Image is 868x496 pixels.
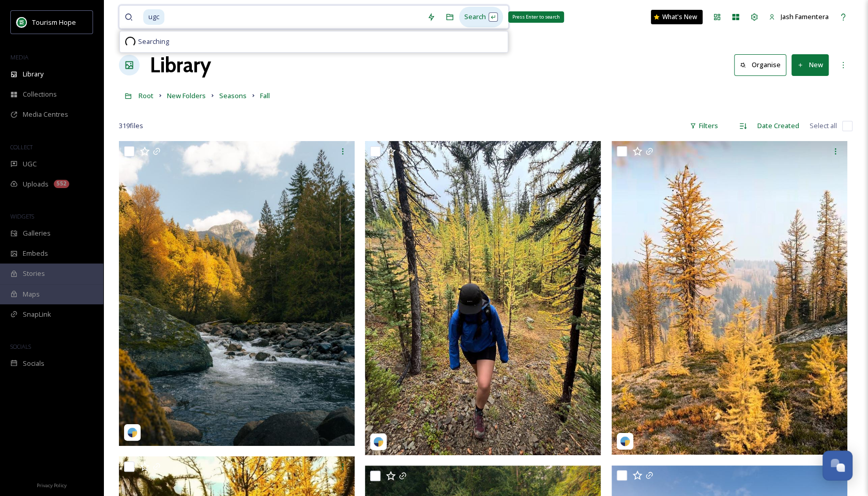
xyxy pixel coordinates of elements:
img: loulabird-18080127458002856.jpeg [365,141,601,455]
span: 319 file s [119,121,143,131]
img: logo.png [17,17,27,27]
div: Filters [684,116,723,136]
a: Fall [260,89,270,102]
span: Jash Famentera [781,12,829,21]
span: Seasons [219,91,247,100]
a: Root [139,89,154,102]
span: Maps [23,289,40,299]
a: Jash Famentera [764,7,834,27]
img: loulabird-18089057863859639.jpeg [612,141,847,455]
span: Root [139,91,154,100]
img: snapsea-logo.png [620,436,630,446]
span: Embeds [23,249,48,258]
img: snapsea-logo.png [373,437,384,447]
span: Media Centres [23,110,68,119]
div: Press Enter to search [508,11,564,23]
span: Uploads [23,179,49,189]
span: New Folders [167,91,206,100]
span: Searching [138,37,169,47]
span: MEDIA [10,53,28,61]
a: New Folders [167,89,206,102]
a: What's New [651,10,703,24]
div: Date Created [752,116,804,136]
span: Library [23,69,43,79]
span: Select all [810,121,837,131]
a: Library [150,50,211,81]
span: UGC [23,159,37,169]
span: Tourism Hope [32,18,76,27]
div: Search [459,7,503,27]
a: Seasons [219,89,247,102]
img: zuckshot-18308267314223351.jpeg [119,141,355,446]
a: Privacy Policy [37,478,67,491]
span: Stories [23,269,45,278]
span: Collections [23,89,57,99]
span: Privacy Policy [37,482,67,489]
span: WIDGETS [10,212,34,220]
span: SnapLink [23,309,51,319]
button: New [791,54,829,75]
span: COLLECT [10,143,33,151]
span: Galleries [23,228,51,238]
div: 552 [54,180,69,188]
span: SOCIALS [10,343,31,350]
span: ugc [143,9,164,24]
span: Socials [23,359,44,368]
img: snapsea-logo.png [127,427,138,438]
button: Organise [734,54,786,75]
span: Fall [260,91,270,100]
button: Open Chat [823,451,852,481]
